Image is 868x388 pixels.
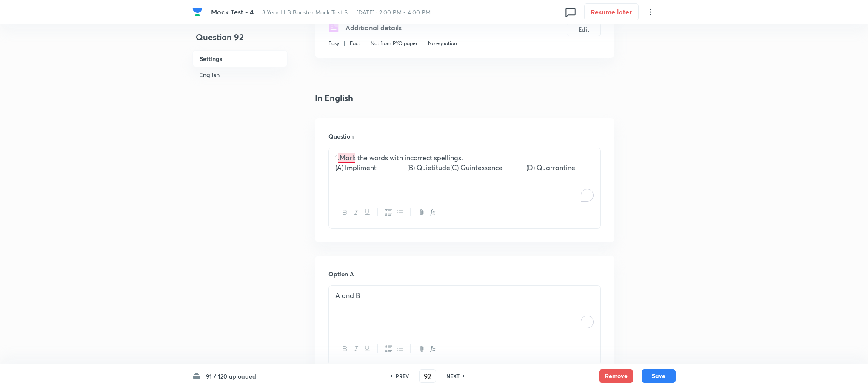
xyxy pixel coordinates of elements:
p: Not from PYQ paper [371,40,417,47]
img: Company Logo [192,7,203,17]
p: A and B [335,291,594,301]
div: To enrich screen reader interactions, please activate Accessibility in Grammarly extension settings [329,148,600,197]
span: 3 Year LLB Booster Mock Test S... | [DATE] · 2:00 PM - 4:00 PM [262,8,431,16]
p: 1.Mark the words with incorrect spellings. [335,153,594,163]
button: Remove [599,369,633,383]
p: Easy [328,40,339,47]
h6: English [192,67,288,83]
a: Company Logo [192,7,204,17]
h6: Option A [328,269,601,278]
div: To enrich screen reader interactions, please activate Accessibility in Grammarly extension settings [329,286,600,333]
h6: 91 / 120 uploaded [206,372,256,381]
h4: In English [315,92,614,104]
button: Save [642,369,676,383]
button: Edit [567,23,601,36]
p: No equation [428,40,457,47]
h6: Question [328,132,601,141]
h5: Additional details [345,23,402,33]
button: Resume later [584,3,639,20]
h4: Question 92 [192,31,288,50]
h6: NEXT [446,372,460,380]
h6: PREV [396,372,409,380]
img: questionDetails.svg [328,23,339,33]
p: (A) Impliment (B) Quietitude(C) Quintessence (D) Quarrantine [335,163,594,173]
p: Fact [350,40,360,47]
span: Mock Test - 4 [211,7,254,16]
h6: Settings [192,50,288,67]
